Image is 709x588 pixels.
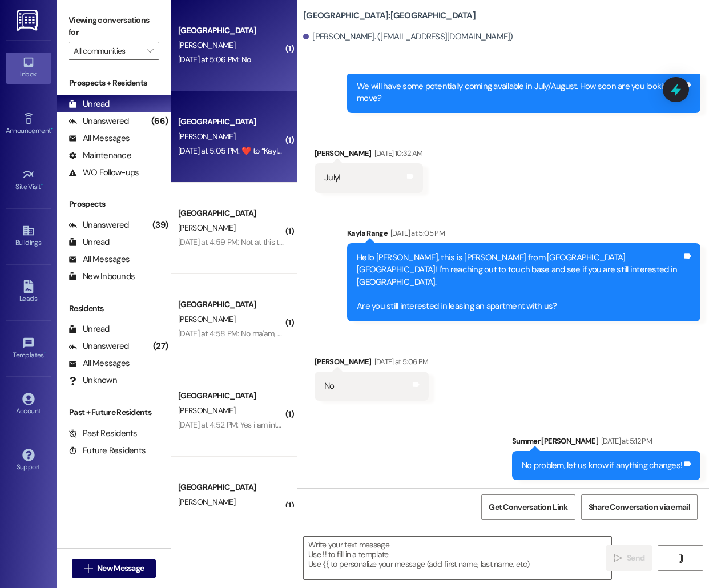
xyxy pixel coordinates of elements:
[589,501,690,513] span: Share Conversation via email
[372,356,429,368] div: [DATE] at 5:06 PM
[388,227,445,239] div: [DATE] at 5:05 PM
[150,216,171,234] div: (39)
[6,165,51,196] a: Site Visit •
[357,80,682,105] div: We will have some potentially coming available in July/August. How soon are you looking to move?
[178,420,303,430] div: [DATE] at 4:52 PM: Yes i am interested
[147,46,153,55] i: 
[324,172,340,184] div: July!
[6,53,51,83] a: Inbox
[357,252,682,313] div: Hello [PERSON_NAME], this is [PERSON_NAME] from [GEOGRAPHIC_DATA] [GEOGRAPHIC_DATA]! I'm reaching...
[51,125,53,133] span: •
[481,494,575,520] button: Get Conversation Link
[676,554,684,563] i: 
[522,460,682,472] div: No problem, let us know if anything changes!
[6,333,51,364] a: Templates •
[581,494,698,520] button: Share Conversation via email
[44,349,46,357] span: •
[347,227,700,243] div: Kayla Range
[178,116,284,128] div: [GEOGRAPHIC_DATA]
[178,131,235,142] span: [PERSON_NAME]
[303,10,476,22] b: [GEOGRAPHIC_DATA]: [GEOGRAPHIC_DATA]
[57,198,171,210] div: Prospects
[178,405,235,416] span: [PERSON_NAME]
[324,380,335,392] div: No
[178,54,251,65] div: [DATE] at 5:06 PM: No
[69,132,130,144] div: All Messages
[178,390,284,402] div: [GEOGRAPHIC_DATA]
[69,167,139,179] div: WO Follow-ups
[6,445,51,476] a: Support
[69,357,130,369] div: All Messages
[57,77,171,89] div: Prospects + Residents
[17,10,40,31] img: ResiDesk Logo
[178,25,284,37] div: [GEOGRAPHIC_DATA]
[178,314,235,324] span: [PERSON_NAME]
[598,435,652,447] div: [DATE] at 5:12 PM
[614,554,622,563] i: 
[69,271,135,283] div: New Inbounds
[6,389,51,420] a: Account
[6,221,51,252] a: Buildings
[489,501,567,513] span: Get Conversation Link
[178,481,284,493] div: [GEOGRAPHIC_DATA]
[606,545,652,571] button: Send
[57,303,171,315] div: Residents
[69,219,129,231] div: Unanswered
[84,564,92,573] i: 
[69,374,117,386] div: Unknown
[6,277,51,308] a: Leads
[69,445,146,457] div: Future Residents
[69,115,129,127] div: Unanswered
[57,406,171,418] div: Past + Future Residents
[148,112,171,130] div: (66)
[69,236,110,248] div: Unread
[512,435,700,451] div: Summer [PERSON_NAME]
[69,253,130,265] div: All Messages
[178,299,284,311] div: [GEOGRAPHIC_DATA]
[72,559,156,578] button: New Message
[178,207,284,219] div: [GEOGRAPHIC_DATA]
[178,497,235,507] span: [PERSON_NAME]
[315,147,423,163] div: [PERSON_NAME]
[372,147,423,159] div: [DATE] 10:32 AM
[315,356,429,372] div: [PERSON_NAME]
[69,340,129,352] div: Unanswered
[69,428,138,440] div: Past Residents
[41,181,43,189] span: •
[303,31,513,43] div: [PERSON_NAME]. ([EMAIL_ADDRESS][DOMAIN_NAME])
[97,562,144,574] span: New Message
[74,42,141,60] input: All communities
[178,237,416,247] div: [DATE] at 4:59 PM: Not at this time, but possibly in the future. Thank you.
[150,337,171,355] div: (27)
[178,328,311,339] div: [DATE] at 4:58 PM: No ma'am, thank you.
[69,11,159,42] label: Viewing conversations for
[178,223,235,233] span: [PERSON_NAME]
[69,98,110,110] div: Unread
[69,150,131,162] div: Maintenance
[627,552,644,564] span: Send
[178,40,235,50] span: [PERSON_NAME]
[69,323,110,335] div: Unread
